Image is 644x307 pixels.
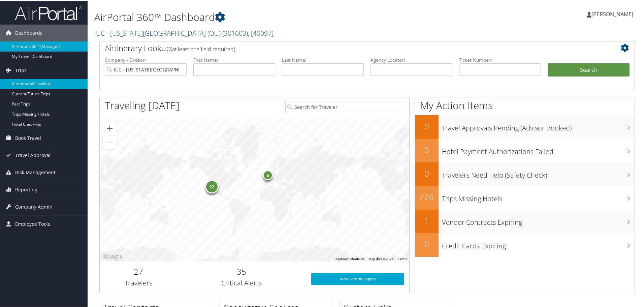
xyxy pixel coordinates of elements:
h2: 35 [182,265,301,277]
h2: 226 [415,191,439,202]
div: 22 [205,179,218,193]
h2: 0 [415,167,439,179]
h3: Hotel Payment Authorizations Failed [442,143,635,156]
h2: Airtinerary Lookup [105,42,585,53]
h3: Travelers [105,278,172,287]
a: Terms (opens in new tab) [398,256,407,260]
h2: 0 [415,238,439,249]
a: 0Hotel Payment Authorizations Failed [415,138,635,162]
label: Company - Division: [105,56,187,63]
span: (at least one field required) [171,45,235,52]
h1: My Action Items [415,98,635,112]
label: Last Name: [282,56,364,63]
h2: 0 [415,144,439,155]
span: Dashboards [15,24,42,41]
a: [PERSON_NAME] [587,3,640,24]
h3: Credit Cards Expiring [442,237,635,250]
h2: 27 [105,265,172,277]
h3: Vendor Contracts Expiring [442,214,635,226]
h2: 0 [415,120,439,131]
a: IUC - [US_STATE][GEOGRAPHIC_DATA] (OU) [94,28,273,37]
h3: Trips Missing Hotels [442,190,635,203]
span: [PERSON_NAME] [591,10,633,17]
button: Zoom out [103,135,117,148]
button: Zoom in [103,121,117,134]
a: 0Credit Cards Expiring [415,233,635,256]
span: Risk Management [15,163,56,180]
span: Company Admin [15,198,53,215]
span: Trips [15,61,27,78]
h3: Critical Alerts [182,278,301,287]
span: Book Travel [15,129,41,146]
h1: AirPortal 360™ Dashboard [94,9,458,24]
a: 0Travelers Need Help (Safety Check) [415,162,635,185]
h3: Travelers Need Help (Safety Check) [442,166,635,179]
span: Employee Tools [15,215,50,232]
span: ( 301603 ) [222,28,248,37]
label: Ticket Number: [459,56,541,63]
h2: 1 [415,214,439,226]
span: Reporting [15,181,37,197]
input: Search for Traveler [285,100,404,113]
a: 1Vendor Contracts Expiring [415,209,635,233]
button: Keyboard shortcuts [335,256,364,261]
img: Google [101,252,124,261]
span: Map data ©2025 [368,256,394,260]
a: 0Travel Approvals Pending (Advisor Booked) [415,115,635,138]
h1: Traveling [DATE] [105,98,180,112]
a: View SecurityLogic® [311,272,404,284]
img: airportal-logo.png [15,4,82,20]
a: 226Trips Missing Hotels [415,185,635,209]
label: First Name: [193,56,275,63]
div: 5 [263,170,273,180]
h3: Travel Approvals Pending (Advisor Booked) [442,119,635,132]
button: Search [548,63,630,76]
label: Agency Locator: [371,56,452,63]
span: , [ 40097 ] [248,28,273,37]
a: Open this area in Google Maps (opens a new window) [101,252,124,261]
span: Travel Approval [15,146,51,163]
